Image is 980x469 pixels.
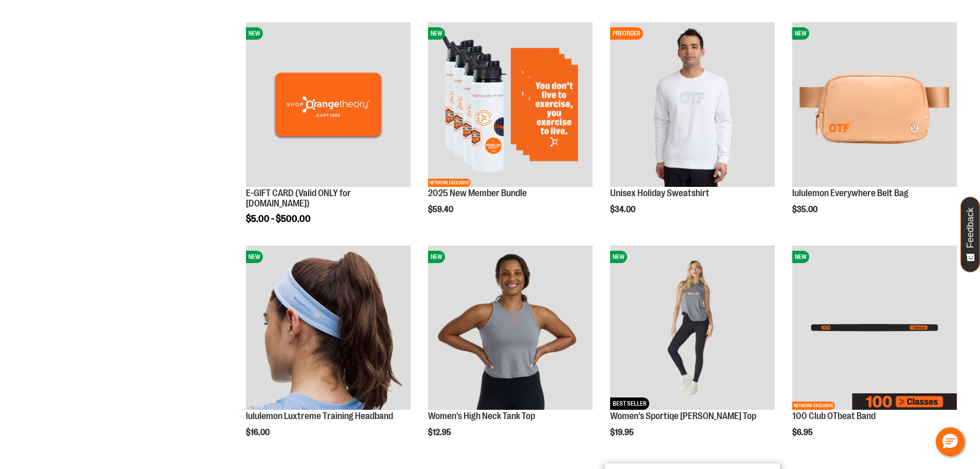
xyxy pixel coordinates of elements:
[610,411,756,421] a: Women's Sportiqe [PERSON_NAME] Top
[792,251,809,263] span: NEW
[423,240,598,464] div: product
[610,205,637,214] span: $34.00
[936,427,965,456] button: Hello, have a question? Let’s chat.
[960,197,980,272] button: Feedback - Show survey
[792,188,908,198] a: lululemon Everywhere Belt Bag
[423,17,598,240] div: product
[792,428,814,437] span: $6.95
[428,251,445,263] span: NEW
[428,22,593,187] img: 2025 New Member Bundle
[792,22,957,187] img: lululemon Everywhere Belt Bag
[246,27,263,40] span: NEW
[610,246,775,412] a: Women's Sportiqe Janie Tank TopNEWBEST SELLER
[241,240,416,464] div: product
[428,179,471,187] span: NETWORK EXCLUSIVE
[792,411,876,421] a: 100 Club OTbeat Band
[246,246,411,412] a: lululemon Luxtreme Training HeadbandNEW
[241,17,416,250] div: product
[792,27,809,40] span: NEW
[428,27,445,40] span: NEW
[246,188,351,209] a: E-GIFT CARD (Valid ONLY for [DOMAIN_NAME])
[246,214,311,224] span: $5.00 - $500.00
[246,22,411,188] a: E-GIFT CARD (Valid ONLY for ShopOrangetheory.com)NEW
[787,240,962,459] div: product
[610,22,775,187] img: Unisex Holiday Sweatshirt
[792,246,957,412] a: Image of 100 Club OTbeat BandNEWNETWORK EXCLUSIVE
[428,205,455,214] span: $59.40
[792,402,835,410] span: NETWORK EXCLUSIVE
[428,22,593,188] a: 2025 New Member BundleNEWNETWORK EXCLUSIVE
[246,411,393,421] a: lululemon Luxtreme Training Headband
[428,246,593,410] img: Image of Womens BB High Neck Tank Grey
[792,246,957,410] img: Image of 100 Club OTbeat Band
[610,246,775,410] img: Women's Sportiqe Janie Tank Top
[428,411,535,421] a: Women's High Neck Tank Top
[787,17,962,240] div: product
[428,246,593,412] a: Image of Womens BB High Neck Tank GreyNEW
[605,240,780,464] div: product
[966,207,975,248] span: Feedback
[610,397,649,410] span: BEST SELLER
[428,428,453,437] span: $12.95
[246,246,411,410] img: lululemon Luxtreme Training Headband
[246,22,411,187] img: E-GIFT CARD (Valid ONLY for ShopOrangetheory.com)
[610,428,635,437] span: $19.95
[428,188,527,198] a: 2025 New Member Bundle
[610,188,709,198] a: Unisex Holiday Sweatshirt
[605,17,780,240] div: product
[792,22,957,188] a: lululemon Everywhere Belt Bag NEW
[610,251,627,263] span: NEW
[610,27,643,40] span: PREORDER
[610,22,775,188] a: Unisex Holiday SweatshirtPREORDER
[246,251,263,263] span: NEW
[246,428,271,437] span: $16.00
[792,205,819,214] span: $35.00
